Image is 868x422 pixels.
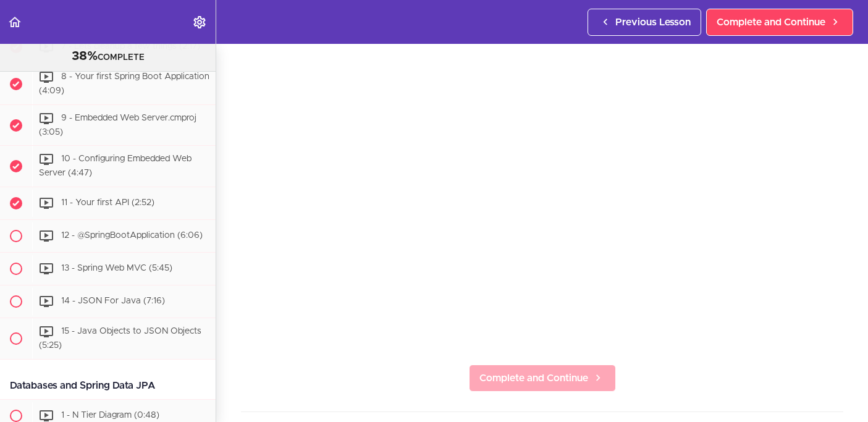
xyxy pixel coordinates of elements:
[192,15,207,30] svg: Settings Menu
[15,49,200,65] div: COMPLETE
[615,15,691,30] span: Previous Lesson
[469,365,616,392] a: Complete and Continue
[61,297,165,305] span: 14 - JSON For Java (7:16)
[588,9,701,36] a: Previous Lesson
[61,411,159,420] span: 1 - N Tier Diagram (0:48)
[39,72,209,95] span: 8 - Your first Spring Boot Application (4:09)
[61,231,203,240] span: 12 - @SpringBootApplication (6:06)
[241,6,843,344] iframe: Video Player
[61,198,154,207] span: 11 - Your first API (2:52)
[72,50,98,62] span: 38%
[39,155,192,178] span: 10 - Configuring Embedded Web Server (4:47)
[7,15,22,30] svg: Back to course curriculum
[717,15,825,30] span: Complete and Continue
[479,371,588,386] span: Complete and Continue
[61,264,172,272] span: 13 - Spring Web MVC (5:45)
[39,327,201,350] span: 15 - Java Objects to JSON Objects (5:25)
[706,9,853,36] a: Complete and Continue
[39,114,196,137] span: 9 - Embedded Web Server.cmproj (3:05)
